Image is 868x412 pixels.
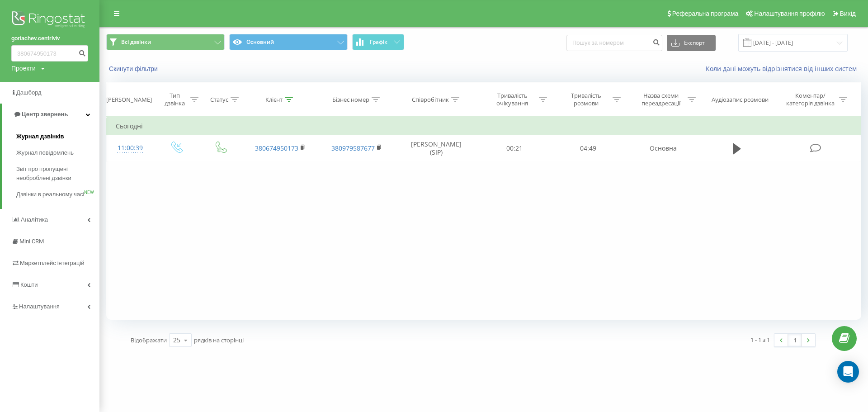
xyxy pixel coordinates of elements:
td: Сьогодні [107,117,861,135]
a: Центр звернень [2,104,99,125]
div: Назва схеми переадресації [637,92,685,107]
td: 00:21 [478,135,552,161]
div: Open Intercom Messenger [837,361,859,383]
a: Звіт про пропущені необроблені дзвінки [16,161,99,186]
a: Журнал дзвінків [16,128,99,145]
div: Коментар/категорія дзвінка [784,92,837,107]
div: Клієнт [265,96,283,104]
div: Бізнес номер [332,96,369,104]
td: 04:49 [552,135,625,161]
div: Статус [210,96,228,104]
span: Центр звернень [22,111,68,118]
div: Тривалість розмови [562,92,610,107]
button: Графік [352,34,404,50]
td: [PERSON_NAME] (SIP) [395,135,477,161]
div: Тривалість очікування [488,92,537,107]
span: Кошти [20,281,38,288]
button: Всі дзвінки [106,34,225,50]
a: 1 [788,334,802,346]
div: Проекти [11,64,36,73]
span: Відображати [131,336,167,344]
button: Основний [229,34,348,50]
div: [PERSON_NAME] [106,96,152,104]
a: 380979587677 [331,144,375,152]
span: Журнал повідомлень [16,148,74,157]
div: Тип дзвінка [162,92,188,107]
span: Аналiтика [21,216,48,223]
button: Експорт [667,35,716,51]
span: Всі дзвінки [121,38,151,46]
a: 380674950173 [255,144,298,152]
span: Реферальна програма [672,10,739,17]
input: Пошук за номером [566,35,662,51]
a: Коли дані можуть відрізнятися вiд інших систем [706,64,861,73]
input: Пошук за номером [11,45,88,62]
div: 11:00:39 [116,139,145,157]
div: Співробітник [412,96,449,104]
span: Звіт про пропущені необроблені дзвінки [16,165,95,183]
span: Дзвінки в реальному часі [16,190,84,199]
div: Аудіозапис розмови [712,96,769,104]
a: Журнал повідомлень [16,145,99,161]
span: Маркетплейс інтеграцій [20,260,85,266]
span: рядків на сторінці [194,336,244,344]
a: goriachev.centrlviv [11,34,88,43]
td: Основна [625,135,702,161]
span: Графік [370,39,387,45]
span: Журнал дзвінків [16,132,64,141]
div: 1 - 1 з 1 [750,335,770,344]
span: Mini CRM [19,238,44,245]
span: Вихід [840,10,856,17]
img: Ringostat logo [11,9,88,32]
span: Налаштування профілю [754,10,825,17]
span: Налаштування [19,303,60,310]
div: 25 [173,336,180,345]
span: Дашборд [16,89,42,96]
a: Дзвінки в реальному часіNEW [16,186,99,203]
button: Скинути фільтри [106,65,162,73]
